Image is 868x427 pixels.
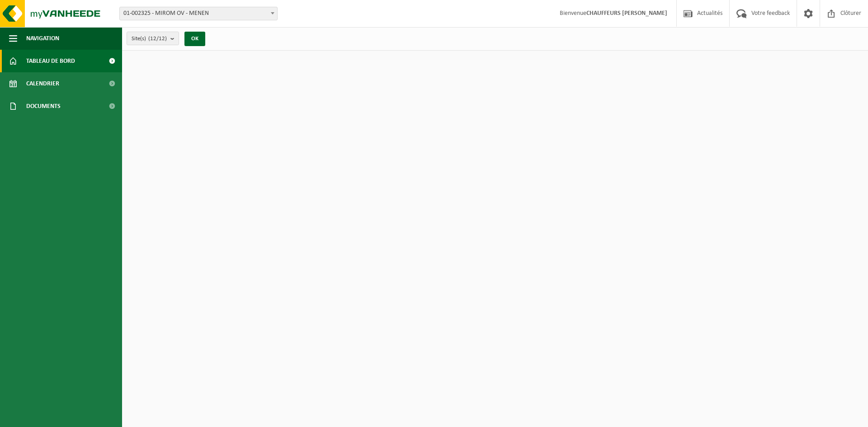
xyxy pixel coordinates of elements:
[148,36,167,42] count: (12/12)
[26,72,59,95] span: Calendrier
[119,7,278,20] span: 01-002325 - MIROM OV - MENEN
[586,10,667,17] strong: CHAUFFEURS [PERSON_NAME]
[26,95,61,117] span: Documents
[184,32,205,46] button: OK
[26,50,75,72] span: Tableau de bord
[120,7,277,20] span: 01-002325 - MIROM OV - MENEN
[26,27,59,50] span: Navigation
[132,32,167,46] span: Site(s)
[127,32,179,45] button: Site(s)(12/12)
